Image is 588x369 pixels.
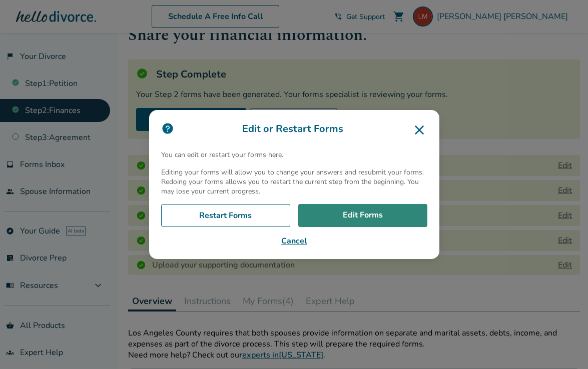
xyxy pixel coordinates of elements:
[161,204,290,227] a: Restart Forms
[161,122,427,138] h3: Edit or Restart Forms
[161,235,427,247] button: Cancel
[161,122,174,135] img: icon
[538,321,588,369] iframe: Chat Widget
[161,150,427,159] p: You can edit or restart your forms here.
[161,167,427,196] p: Editing your forms will allow you to change your answers and resubmit your forms. Redoing your fo...
[298,204,427,227] a: Edit Forms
